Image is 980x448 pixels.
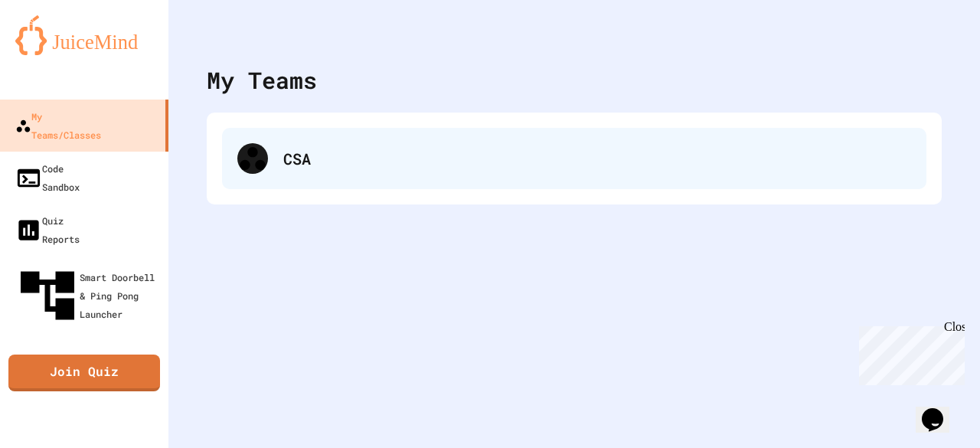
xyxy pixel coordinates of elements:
iframe: chat widget [916,387,965,433]
iframe: chat widget [853,320,965,385]
div: Code Sandbox [15,159,80,196]
div: CSA [283,147,911,170]
div: My Teams/Classes [15,107,101,144]
div: My Teams [207,63,317,97]
div: Quiz Reports [15,211,80,248]
div: Smart Doorbell & Ping Pong Launcher [15,263,162,328]
div: Chat with us now!Close [6,6,106,97]
img: logo-orange.svg [15,15,153,55]
a: Join Quiz [8,355,160,391]
div: CSA [222,128,926,189]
